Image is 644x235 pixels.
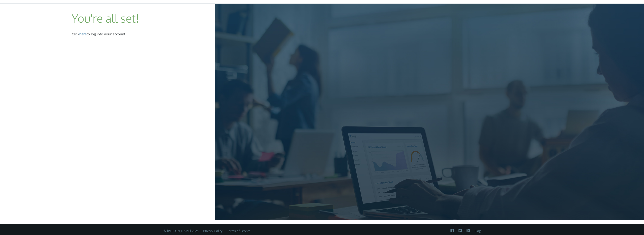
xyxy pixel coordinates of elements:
[203,229,223,234] a: Privacy Policy
[72,32,143,38] div: Click to log into your account.
[72,3,139,26] h2: You're all set!
[227,229,250,234] a: Terms of Service
[79,32,87,38] a: here
[475,229,481,234] a: Blog
[164,229,198,234] span: © [PERSON_NAME] 2025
